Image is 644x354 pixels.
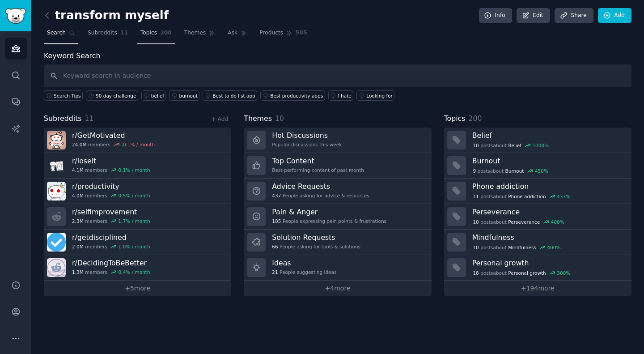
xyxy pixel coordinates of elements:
span: 10 [473,142,479,149]
h3: Personal growth [472,258,625,268]
span: Mindfulness [508,244,536,251]
a: Search [44,26,78,44]
div: post s about [472,243,562,252]
div: People suggesting ideas [272,269,336,275]
div: members [72,141,155,148]
div: members [72,269,150,275]
span: Perseverance [508,219,540,225]
a: 90 day challenge [86,90,138,101]
a: Solution Requests66People asking for tools & solutions [244,230,431,255]
span: 185 [272,218,281,224]
span: 1.3M [72,269,84,275]
span: 66 [272,243,278,250]
span: Products [259,29,283,37]
div: Popular discussions this week [272,141,342,148]
span: Topics [444,113,466,124]
img: getdisciplined [47,233,66,252]
h3: Phone addiction [472,182,625,191]
a: r/DecidingToBeBetter1.3Mmembers0.4% / month [44,255,231,281]
span: Subreddits [88,29,117,37]
div: People asking for advice & resources [272,192,369,199]
h3: r/ DecidingToBeBetter [72,258,150,268]
div: 433 % [557,193,570,200]
div: -0.1 % / month [121,141,155,148]
a: r/productivity4.0Mmembers0.5% / month [44,179,231,204]
span: 10 [473,219,479,225]
h3: Perseverance [472,207,625,217]
h3: Ideas [272,258,336,268]
span: Search Tips [54,93,81,99]
div: 400 % [551,219,564,225]
div: 1.7 % / month [119,218,150,224]
a: Info [479,8,512,23]
a: Belief10postsaboutBelief1000% [444,128,631,153]
span: 9 [473,168,476,174]
div: burnout [179,93,197,99]
div: 90 day challenge [96,93,136,99]
a: Top ContentBest-performing content of past month [244,153,431,179]
a: +5more [44,281,231,296]
span: Belief [508,142,521,149]
span: 200 [160,29,172,37]
a: Mindfulness10postsaboutMindfulness400% [444,230,631,255]
div: Best productivity apps [270,93,323,99]
button: Search Tips [44,90,83,101]
a: r/loseit4.1Mmembers0.1% / month [44,153,231,179]
a: +194more [444,281,631,296]
div: members [72,167,150,173]
div: People asking for tools & solutions [272,243,360,250]
div: 1000 % [532,142,549,149]
a: Topics200 [137,26,175,44]
div: 400 % [547,244,560,251]
a: Pain & Anger185People expressing pain points & frustrations [244,204,431,230]
h3: Belief [472,131,625,140]
h3: Mindfulness [472,233,625,242]
h3: Pain & Anger [272,207,386,217]
h3: Solution Requests [272,233,360,242]
span: 11 [85,114,94,123]
div: 450 % [535,168,548,174]
div: People expressing pain points & frustrations [272,218,386,224]
a: + Add [211,116,228,122]
span: Subreddits [44,113,82,124]
span: 200 [468,114,482,123]
a: Ideas21People suggesting ideas [244,255,431,281]
span: Themes [184,29,206,37]
a: +4more [244,281,431,296]
a: Phone addiction11postsaboutPhone addiction433% [444,179,631,204]
div: post s about [472,269,571,277]
span: Ask [228,29,237,37]
a: r/GetMotivated24.0Mmembers-0.1% / month [44,128,231,153]
span: 11 [120,29,128,37]
div: 300 % [557,270,570,276]
img: loseit [47,156,66,175]
a: Best to do list app [203,90,257,101]
h3: r/ productivity [72,182,150,191]
a: Advice Requests437People asking for advice & resources [244,179,431,204]
span: Themes [244,113,272,124]
a: I hate [328,90,354,101]
h3: r/ selfimprovement [72,207,150,217]
h2: transform myself [44,9,169,23]
h3: Hot Discussions [272,131,342,140]
div: I hate [338,93,352,99]
img: DecidingToBeBetter [47,258,66,277]
span: Topics [140,29,157,37]
div: members [72,218,150,224]
img: GetMotivated [47,131,66,149]
span: 4.1M [72,167,84,173]
a: burnout [169,90,199,101]
span: 2.3M [72,218,84,224]
div: 0.4 % / month [119,269,150,275]
span: Personal growth [508,270,546,276]
span: 18 [473,270,479,276]
label: Keyword Search [44,51,100,60]
span: Search [47,29,66,37]
a: Edit [517,8,550,23]
a: Subreddits11 [85,26,131,44]
a: Share [555,8,593,23]
a: Perseverance10postsaboutPerseverance400% [444,204,631,230]
h3: r/ GetMotivated [72,131,155,140]
div: post s about [472,141,550,149]
input: Keyword search in audience [44,64,631,87]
